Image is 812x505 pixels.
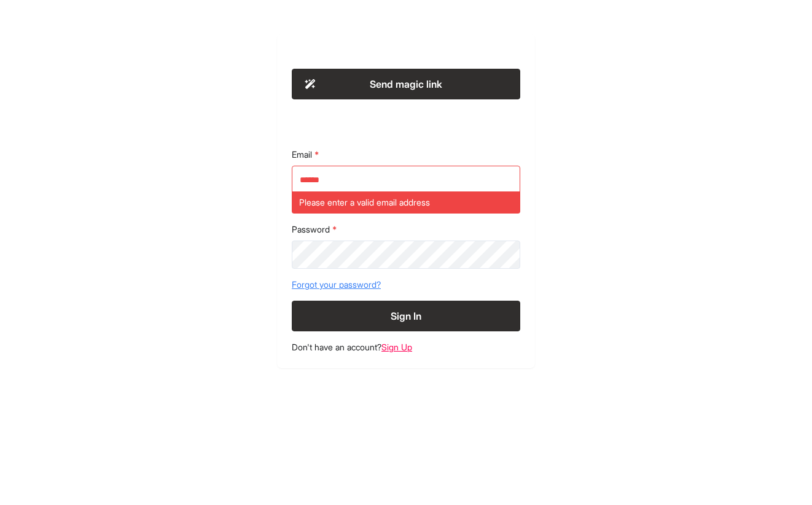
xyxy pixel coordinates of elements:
[292,301,520,331] button: Sign In
[292,69,520,99] button: Send magic link
[292,279,520,291] a: Forgot your password?
[292,223,520,236] label: Password
[381,342,412,352] a: Sign Up
[292,148,520,161] label: Email
[292,191,520,214] div: Please enter a valid email address
[292,341,520,353] footer: Don't have an account?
